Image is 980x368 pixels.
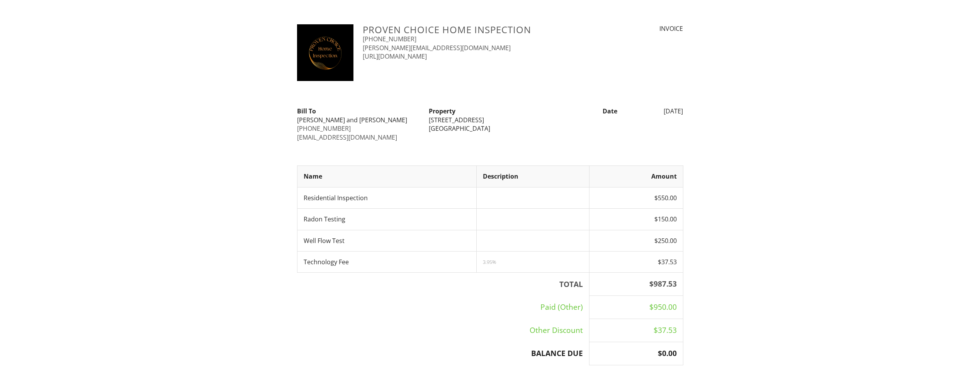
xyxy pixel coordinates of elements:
[297,342,589,365] th: BALANCE DUE
[476,166,589,187] th: Description
[297,251,476,272] td: Technology Fee
[429,124,551,133] div: [GEOGRAPHIC_DATA]
[589,230,683,251] td: $250.00
[589,166,683,187] th: Amount
[297,116,420,124] div: [PERSON_NAME] and [PERSON_NAME]
[297,107,316,115] strong: Bill To
[297,209,476,230] td: Radon Testing
[297,124,351,133] a: [PHONE_NUMBER]
[589,296,683,319] td: $950.00
[363,52,427,61] a: [URL][DOMAIN_NAME]
[429,107,455,115] strong: Property
[297,24,354,81] img: Proven_Choice_Capital.PNG
[589,342,683,365] th: $0.00
[593,24,683,33] div: INVOICE
[297,319,589,342] td: Other Discount
[556,107,622,115] div: Date
[483,259,583,265] div: 3.95%
[363,24,584,35] h3: Proven Choice Home Inspection
[589,273,683,296] th: $987.53
[297,230,476,251] td: Well Flow Test
[297,133,397,142] a: [EMAIL_ADDRESS][DOMAIN_NAME]
[363,44,511,52] a: [PERSON_NAME][EMAIL_ADDRESS][DOMAIN_NAME]
[589,319,683,342] td: $37.53
[297,296,589,319] td: Paid (Other)
[622,107,688,115] div: [DATE]
[589,209,683,230] td: $150.00
[429,116,551,124] div: [STREET_ADDRESS]
[297,166,476,187] th: Name
[589,251,683,272] td: $37.53
[363,35,416,43] a: [PHONE_NUMBER]
[297,273,589,296] th: TOTAL
[297,187,476,208] td: Residential Inspection
[589,187,683,208] td: $550.00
